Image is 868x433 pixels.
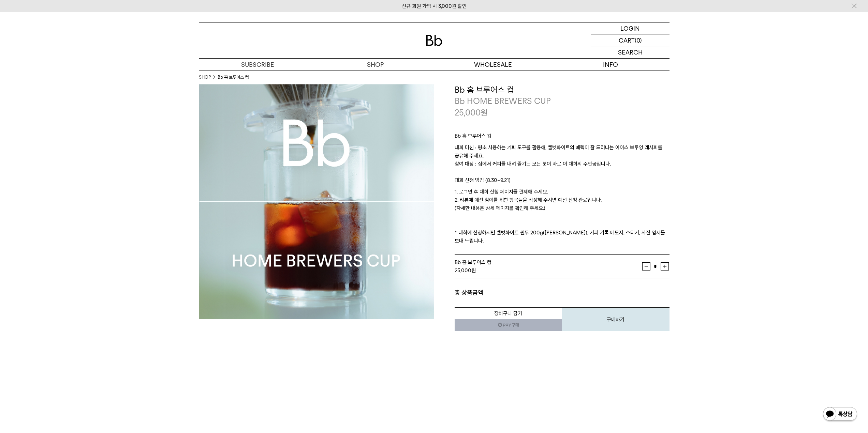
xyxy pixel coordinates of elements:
[455,267,471,274] strong: 25,000
[434,59,552,71] p: WHOLESALE
[455,319,562,331] a: 새창
[591,22,670,34] a: LOGIN
[619,34,635,46] p: CART
[455,266,642,275] div: 원
[455,107,488,119] p: 25,000
[455,188,670,245] p: 1. 로그인 후 대회 신청 페이지를 결제해 주세요. 2. 리뷰에 예선 참여를 위한 항목들을 작성해 주시면 예선 신청 완료입니다. (자세한 내용은 상세 페이지를 확인해 주세요....
[822,406,858,423] img: 카카오톡 채널 1:1 채팅 버튼
[455,176,670,188] p: 대회 신청 방법 (8.30~9.21)
[562,307,670,331] button: 구매하기
[455,307,562,319] button: 장바구니 담기
[218,74,249,81] li: Bb 홈 브루어스 컵
[455,84,670,96] h3: Bb 홈 브루어스 컵
[426,35,442,46] img: 로고
[317,59,434,71] a: SHOP
[199,59,317,71] a: SUBSCRIBE
[402,3,467,9] a: 신규 회원 가입 시 3,000원 할인
[635,34,642,46] p: (0)
[455,289,562,297] dt: 총 상품금액
[481,108,488,118] span: 원
[620,22,640,34] p: LOGIN
[455,95,670,107] p: Bb HOME BREWERS CUP
[661,262,669,270] button: 증가
[455,143,670,176] p: 대회 미션 : 평소 사용하는 커피 도구를 활용해, 벨벳화이트의 매력이 잘 드러나는 아이스 브루잉 레시피를 공유해 주세요. 참여 대상 : 집에서 커피를 내려 즐기는 모든 분이 ...
[199,84,434,319] img: Bb 홈 브루어스 컵
[591,34,670,46] a: CART (0)
[642,262,650,270] button: 감소
[552,59,670,71] p: INFO
[455,132,670,143] p: Bb 홈 브루어스 컵
[618,46,643,58] p: SEARCH
[199,74,211,81] a: SHOP
[455,259,491,265] span: Bb 홈 브루어스 컵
